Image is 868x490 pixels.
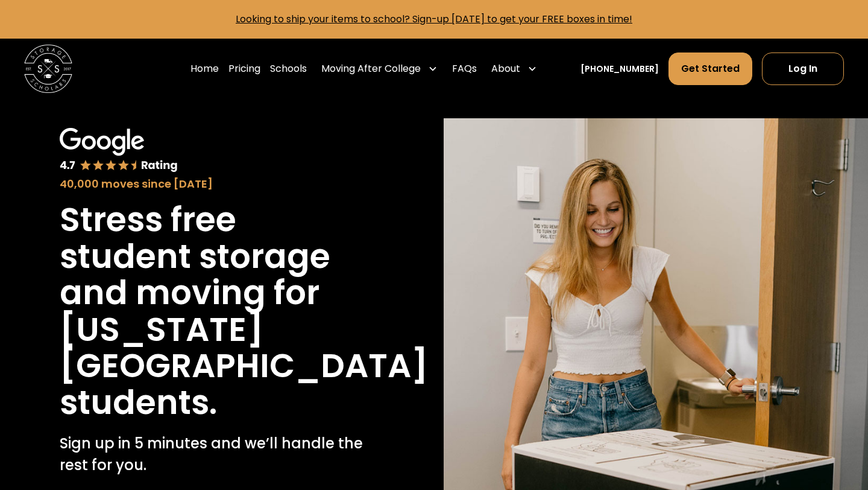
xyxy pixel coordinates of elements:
[190,52,219,86] a: Home
[60,311,428,384] h1: [US_STATE][GEOGRAPHIC_DATA]
[270,52,307,86] a: Schools
[24,45,72,93] img: Storage Scholars main logo
[452,52,477,86] a: FAQs
[580,63,659,75] a: [PHONE_NUMBER]
[491,62,520,76] div: About
[60,384,217,421] h1: students.
[60,128,178,173] img: Google 4.7 star rating
[228,52,260,86] a: Pricing
[762,52,844,85] a: Log In
[668,52,752,85] a: Get Started
[60,202,365,311] h1: Stress free student storage and moving for
[236,12,632,26] a: Looking to ship your items to school? Sign-up [DATE] to get your FREE boxes in time!
[60,176,365,192] div: 40,000 moves since [DATE]
[321,62,421,76] div: Moving After College
[60,433,365,476] p: Sign up in 5 minutes and we’ll handle the rest for you.
[486,52,542,86] div: About
[316,52,442,86] div: Moving After College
